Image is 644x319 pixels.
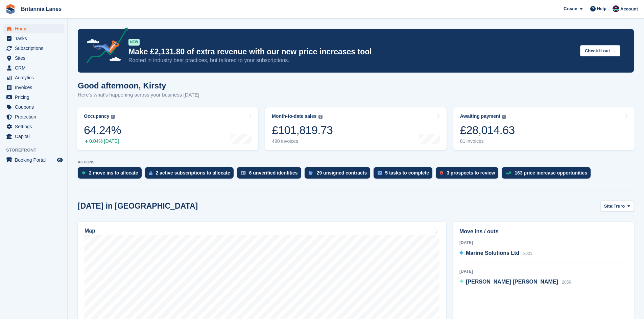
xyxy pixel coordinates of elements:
[128,47,575,57] p: Make £2,131.80 of extra revenue with our new price increases tool
[309,171,313,175] img: contract_signature_icon-13c848040528278c33f63329250d36e43548de30e8caae1d1a13099fd9432cc5.svg
[466,279,558,285] span: [PERSON_NAME] [PERSON_NAME]
[459,249,532,258] a: Marine Solutions Ltd 3021
[249,170,298,176] div: 6 unverified identities
[15,44,55,53] span: Subscriptions
[459,278,571,287] a: [PERSON_NAME] [PERSON_NAME] 2056
[515,170,587,176] div: 163 price increase opportunities
[613,5,619,12] img: Kirsty Miles
[15,92,55,102] span: Pricing
[84,123,121,137] div: 64.24%
[81,27,128,66] img: price-adjustments-announcement-icon-8257ccfd72463d97f412b2fc003d46551f7dbcb40ab6d574587a9cd5c0d94...
[502,115,506,119] img: icon-info-grey-7440780725fd019a000dd9b08b2336e03edf1995a4989e88bcd33f0948082b44.svg
[78,160,634,164] p: ACTIONS
[128,57,575,64] p: Rooted in industry best practices, but tailored to your subscriptions.
[3,102,64,112] a: menu
[84,138,121,144] div: 0.04% [DATE]
[317,170,367,176] div: 29 unsigned contracts
[374,167,436,182] a: 5 tasks to complete
[237,167,305,182] a: 6 unverified identities
[600,201,634,212] button: Site: Truro
[15,132,55,141] span: Capital
[82,171,86,175] img: move_ins_to_allocate_icon-fdf77a2bb77ea45bf5b3d319d69a93e2d87916cf1d5bf7949dd705db3b84f3ca.svg
[15,34,55,43] span: Tasks
[15,155,55,165] span: Booking Portal
[15,112,55,122] span: Protection
[56,156,64,164] a: Preview store
[440,171,443,175] img: prospect-51fa495bee0391a8d652442698ab0144808aea92771e9ea1ae160a38d050c398.svg
[3,24,64,33] a: menu
[564,5,577,12] span: Create
[3,34,64,43] a: menu
[149,171,152,175] img: active_subscription_to_allocate_icon-d502201f5373d7db506a760aba3b589e785aa758c864c3986d89f69b8ff3...
[3,83,64,92] a: menu
[502,167,594,182] a: 163 price increase opportunities
[78,81,199,90] h1: Good afternoon, Kirsty
[15,122,55,131] span: Settings
[84,113,109,119] div: Occupancy
[272,113,316,119] div: Month-to-date sales
[620,6,638,12] span: Account
[5,4,16,14] img: stora-icon-8386f47178a22dfd0bd8f6a31ec36ba5ce8667c1dd55bd0f319d3a0aa187defe.svg
[78,202,198,211] h2: [DATE] in [GEOGRAPHIC_DATA]
[597,5,606,12] span: Help
[460,138,515,144] div: 81 invoices
[3,53,64,63] a: menu
[15,53,55,63] span: Sites
[523,251,532,256] span: 3021
[145,167,237,182] a: 2 active subscriptions to allocate
[15,24,55,33] span: Home
[77,107,258,150] a: Occupancy 64.24% 0.04% [DATE]
[460,113,501,119] div: Awaiting payment
[6,147,67,154] span: Storefront
[614,203,625,210] span: Truro
[3,155,64,165] a: menu
[78,167,145,182] a: 2 move ins to allocate
[305,167,374,182] a: 29 unsigned contracts
[3,63,64,73] a: menu
[15,73,55,82] span: Analytics
[436,167,502,182] a: 3 prospects to review
[466,250,519,256] span: Marine Solutions Ltd
[156,170,230,176] div: 2 active subscriptions to allocate
[3,92,64,102] a: menu
[265,107,446,150] a: Month-to-date sales £101,819.73 490 invoices
[562,280,571,285] span: 2056
[459,268,627,274] div: [DATE]
[128,39,140,46] div: NEW
[89,170,138,176] div: 2 move ins to allocate
[378,171,382,175] img: task-75834270c22a3079a89374b754ae025e5fb1db73e45f91037f5363f120a921f8.svg
[3,73,64,82] a: menu
[111,115,115,119] img: icon-info-grey-7440780725fd019a000dd9b08b2336e03edf1995a4989e88bcd33f0948082b44.svg
[78,91,199,99] p: Here's what's happening across your business [DATE]
[460,123,515,137] div: £28,014.63
[15,83,55,92] span: Invoices
[459,228,627,236] h2: Move ins / outs
[453,107,635,150] a: Awaiting payment £28,014.63 81 invoices
[85,228,95,234] h2: Map
[580,45,620,56] button: Check it out →
[18,3,64,15] a: Britannia Lanes
[241,171,246,175] img: verify_identity-adf6edd0f0f0b5bbfe63781bf79b02c33cf7c696d77639b501bdc392416b5a36.svg
[272,138,333,144] div: 490 invoices
[459,240,627,246] div: [DATE]
[272,123,333,137] div: £101,819.73
[318,115,323,119] img: icon-info-grey-7440780725fd019a000dd9b08b2336e03edf1995a4989e88bcd33f0948082b44.svg
[3,112,64,122] a: menu
[506,171,511,175] img: price_increase_opportunities-93ffe204e8149a01c8c9dc8f82e8f89637d9d84a8eef4429ea346261dce0b2c0.svg
[15,63,55,73] span: CRM
[15,102,55,112] span: Coupons
[3,132,64,141] a: menu
[604,203,614,210] span: Site:
[385,170,429,176] div: 5 tasks to complete
[447,170,495,176] div: 3 prospects to review
[3,44,64,53] a: menu
[3,122,64,131] a: menu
